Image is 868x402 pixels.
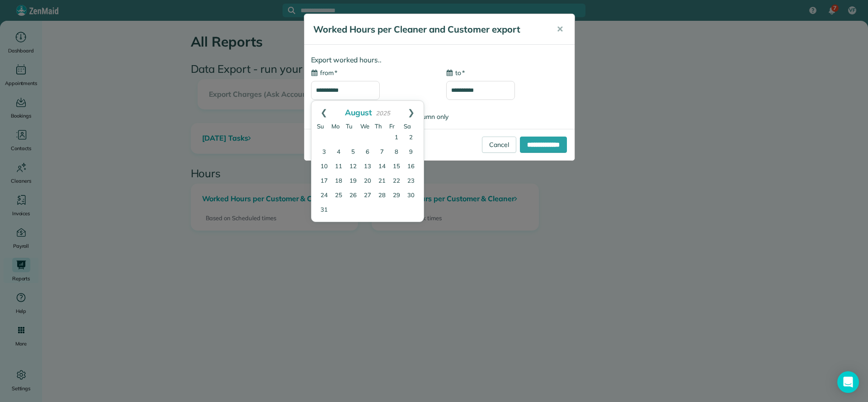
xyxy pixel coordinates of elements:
a: 23 [404,174,418,189]
a: 17 [317,174,331,189]
a: 29 [389,189,404,203]
a: 27 [360,189,375,203]
label: from [311,68,338,77]
span: 2025 [376,109,390,117]
span: Monday [331,123,340,130]
a: 21 [375,174,389,189]
a: 15 [389,160,404,174]
a: 26 [346,189,360,203]
a: 11 [331,160,346,174]
a: 2 [404,131,418,145]
a: 20 [360,174,375,189]
a: 4 [331,145,346,160]
label: to [446,68,465,77]
a: 7 [375,145,389,160]
a: Next [399,101,424,123]
span: Friday [389,123,395,130]
a: 13 [360,160,375,174]
a: 28 [375,189,389,203]
a: 22 [389,174,404,189]
span: Wednesday [360,123,369,130]
a: 9 [404,145,418,160]
a: 25 [331,189,346,203]
a: 30 [404,189,418,203]
span: Sunday [317,123,324,130]
span: Tuesday [346,123,353,130]
a: 6 [360,145,375,160]
a: 5 [346,145,360,160]
span: August [345,107,372,117]
div: Open Intercom Messenger [837,371,859,393]
a: 12 [346,160,360,174]
a: Prev [311,101,336,123]
span: Thursday [375,123,382,130]
span: ✕ [557,24,563,34]
a: 18 [331,174,346,189]
a: Cancel [482,137,516,153]
a: 1 [389,131,404,145]
a: 16 [404,160,418,174]
a: 31 [317,203,331,218]
a: 8 [389,145,404,160]
span: Saturday [404,123,411,130]
a: 24 [317,189,331,203]
h4: Export worked hours.. [311,56,568,64]
a: 10 [317,160,331,174]
a: 3 [317,145,331,160]
a: 14 [375,160,389,174]
h5: Worked Hours per Cleaner and Customer export [313,23,544,36]
a: 19 [346,174,360,189]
